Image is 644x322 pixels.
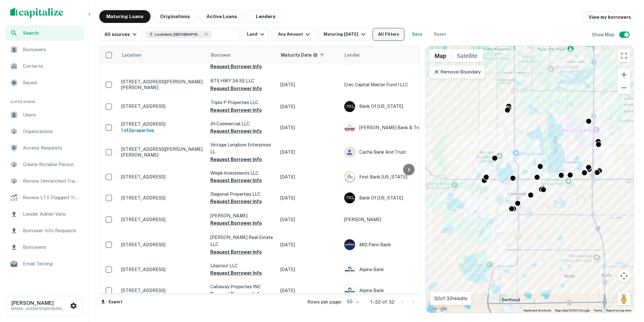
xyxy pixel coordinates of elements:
button: Request Borrower Info [210,177,262,184]
button: All sources [99,28,141,41]
span: Maturity dates displayed may be estimated. Please contact the lender for the most accurate maturi... [281,52,326,59]
span: Users [23,111,80,119]
a: Search [5,25,84,41]
p: Rows per page: [307,298,342,306]
button: Show street map [429,49,451,62]
span: Saved [23,79,80,87]
button: Toggle fullscreen view [618,49,630,62]
p: Vintage Longbow Enterprises LL [210,141,274,155]
a: Terms [593,309,602,312]
button: Request Borrower Info [210,156,262,163]
span: Email Testing [23,260,80,268]
a: Borrower Info Requests [5,223,84,238]
p: JH Commercial LLC [210,120,274,127]
div: Chat Widget [612,271,644,302]
img: picture [344,192,355,203]
span: Review Unmatched Transactions [23,177,80,185]
a: Organizations [5,124,84,139]
a: Review LTV Flagged Transactions [5,190,84,205]
p: [DATE] [280,216,338,223]
p: [PERSON_NAME] [344,216,439,223]
a: Access Requests [5,140,84,156]
p: [PERSON_NAME] [210,212,274,219]
p: [STREET_ADDRESS] [121,103,204,109]
button: Zoom out [618,81,630,94]
div: Create Notable Person [5,157,84,172]
p: Lilsprout LLC [210,262,274,269]
button: Request Borrower Info [210,290,262,298]
a: Saved [5,75,84,90]
p: 32 of 32 results [434,295,467,302]
button: [PERSON_NAME][EMAIL_ADDRESS][DOMAIN_NAME] [6,296,82,316]
p: [STREET_ADDRESS] [121,174,204,180]
div: Bank Of [US_STATE] [344,101,439,112]
a: View my borrowers [584,11,634,23]
p: [DATE] [280,103,338,110]
span: Create Notable Person [23,161,80,168]
div: Alpine Bank [344,285,439,296]
div: Maturing [DATE] [324,31,367,38]
span: Borrowers [23,46,80,53]
p: Diagonal Properties LLC [210,191,274,198]
div: 50 [344,297,360,306]
div: Alpine Bank [344,264,439,275]
p: [STREET_ADDRESS] [121,217,204,222]
button: Export [99,297,124,307]
span: Contacts [23,62,80,70]
a: Report a map error [606,309,632,312]
p: [DATE] [280,266,338,273]
p: BTS HWY 34 SE LLC [210,77,274,84]
div: Email Testing [5,256,84,271]
p: [STREET_ADDRESS] [121,267,204,272]
th: Location [118,46,207,64]
div: First Bank [US_STATE] [344,171,439,183]
button: Active Loans [199,10,244,23]
button: All Filters [373,28,404,41]
button: Save your search to get updates of matches that match your search criteria. [407,28,427,41]
button: Reset [430,28,450,41]
span: Search [23,30,80,37]
button: Keyboard shortcuts [524,308,551,313]
img: picture [344,122,355,133]
a: Borrowers [5,42,84,57]
button: Map camera controls [618,269,630,282]
a: Borrowers [5,240,84,255]
p: [DATE] [280,173,338,180]
button: Originations [153,10,197,23]
span: Organizations [23,128,80,135]
img: picture [344,239,355,250]
p: [DATE] [280,194,338,201]
div: Review Unmatched Transactions [5,173,84,189]
p: Triple P Properties LLC [210,99,274,106]
p: [DATE] [280,287,338,294]
div: Users [5,107,84,122]
th: Lender [341,46,443,64]
th: Maturity dates displayed may be estimated. Please contact the lender for the most accurate maturi... [277,46,341,64]
img: picture [344,264,355,275]
h6: 1 of 2 properties [121,127,204,134]
button: Request Borrower Info [210,248,262,256]
span: Borrowers [23,243,80,251]
p: Wmpk Investments LLC [210,170,274,177]
button: Any Amount [271,28,316,41]
div: Bank Of [US_STATE] [344,192,439,204]
button: Request Borrower Info [210,63,262,70]
span: Map data ©2025 Google [555,309,590,312]
p: [STREET_ADDRESS] [121,242,204,248]
p: [DATE] [280,81,338,88]
span: Borrower Info Requests [23,227,80,234]
img: picture [344,285,355,296]
div: Maturity dates displayed may be estimated. Please contact the lender for the most accurate maturi... [281,52,318,59]
a: Open this area in Google Maps (opens a new window) [428,304,449,313]
li: Super Admin [5,92,84,107]
span: Access Requests [23,144,80,152]
img: picture [344,171,355,182]
p: [DATE] [280,124,338,131]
